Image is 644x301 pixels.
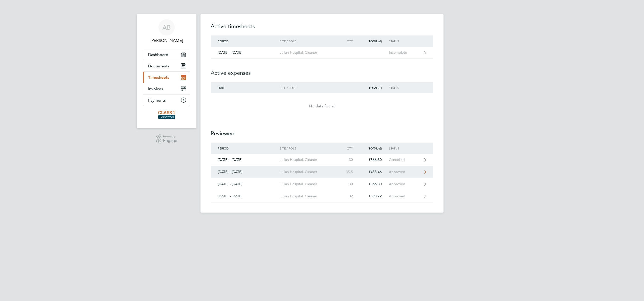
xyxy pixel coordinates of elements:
[280,194,338,198] div: Julian Hospital, Cleaner
[163,139,177,143] span: Engage
[360,182,389,186] div: £366.30
[211,59,433,82] h2: Active expenses
[158,111,175,119] img: class1personnel-logo-retina.png
[211,86,280,89] div: Date
[211,182,280,186] div: [DATE] - [DATE]
[211,178,433,190] a: [DATE] - [DATE]Julian Hospital, Cleaner30£366.30Approved
[211,103,433,109] div: No data found
[211,170,280,174] div: [DATE] - [DATE]
[211,47,433,59] a: [DATE] - [DATE]Julian Hospital, CleanerIncomplete
[211,166,433,178] a: [DATE] - [DATE]Julian Hospital, Cleaner35.5£433.46Approved
[389,146,420,150] div: Status
[389,170,420,174] div: Approved
[143,111,190,119] a: Go to home page
[280,158,338,162] div: Julian Hospital, Cleaner
[218,146,229,150] span: Period
[211,154,433,166] a: [DATE] - [DATE]Julian Hospital, Cleaner30£366.30Cancelled
[211,190,433,202] a: [DATE] - [DATE]Julian Hospital, Cleaner32£390.72Approved
[280,170,338,174] div: Julian Hospital, Cleaner
[143,19,190,44] a: AB[PERSON_NAME]
[280,50,338,55] div: Julian Hospital, Cleaner
[143,60,190,71] a: Documents
[338,194,360,198] div: 32
[163,24,171,31] span: AB
[389,50,420,55] div: Incomplete
[360,194,389,198] div: £390.72
[211,50,280,55] div: [DATE] - [DATE]
[338,182,360,186] div: 30
[389,86,420,89] div: Status
[148,64,169,68] span: Documents
[218,39,229,43] span: Period
[360,146,389,150] div: Total (£)
[148,98,166,103] span: Payments
[163,134,177,139] span: Powered by
[360,86,389,89] div: Total (£)
[360,170,389,174] div: £433.46
[211,119,433,143] h2: Reviewed
[280,182,338,186] div: Julian Hospital, Cleaner
[389,39,420,43] div: Status
[148,52,168,57] span: Dashboard
[143,49,190,60] a: Dashboard
[338,158,360,162] div: 30
[360,39,389,43] div: Total (£)
[143,83,190,94] a: Invoices
[148,75,169,80] span: Timesheets
[389,158,420,162] div: Cancelled
[389,182,420,186] div: Approved
[143,72,190,83] a: Timesheets
[143,95,190,106] a: Payments
[156,134,177,144] a: Powered byEngage
[280,146,338,150] div: Site / Role
[137,14,196,128] nav: Main navigation
[280,39,338,43] div: Site / Role
[338,39,360,43] div: Qty
[143,37,190,44] span: Anthony Barrett
[148,86,163,91] span: Invoices
[211,22,433,35] h2: Active timesheets
[211,194,280,198] div: [DATE] - [DATE]
[389,194,420,198] div: Approved
[338,146,360,150] div: Qty
[360,158,389,162] div: £366.30
[211,158,280,162] div: [DATE] - [DATE]
[338,170,360,174] div: 35.5
[280,86,338,89] div: Site / Role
